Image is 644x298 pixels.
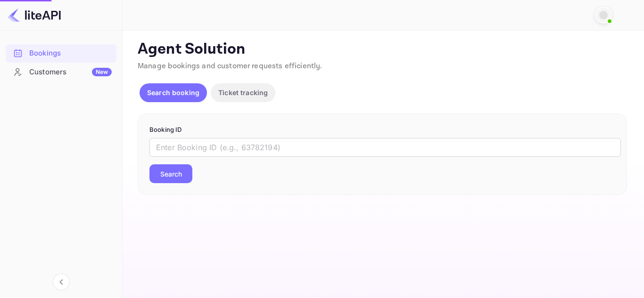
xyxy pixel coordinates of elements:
img: LiteAPI logo [8,8,61,23]
p: Ticket tracking [218,88,268,97]
p: Search booking [147,88,199,97]
button: Collapse navigation [53,274,70,290]
div: Bookings [29,48,112,59]
div: Bookings [6,44,116,63]
div: Customers [29,67,112,78]
p: Booking ID [149,125,615,135]
div: New [92,68,112,76]
a: Bookings [6,44,116,62]
a: CustomersNew [6,63,116,81]
div: CustomersNew [6,63,116,81]
span: Manage bookings and customer requests efficiently. [138,61,322,71]
p: Agent Solution [138,40,627,59]
button: Search [149,164,192,183]
input: Enter Booking ID (e.g., 63782194) [149,138,621,157]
